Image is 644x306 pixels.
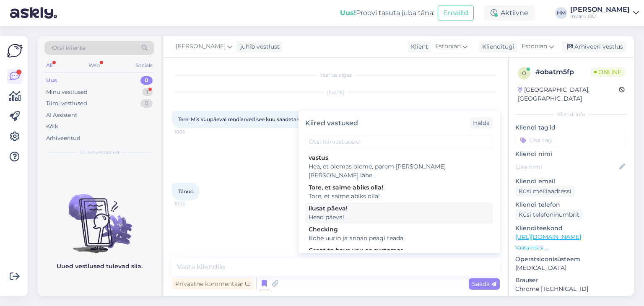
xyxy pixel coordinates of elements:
button: Emailid [438,5,474,21]
p: [MEDICAL_DATA] [515,264,627,272]
p: Operatsioonisüsteem [515,255,627,264]
div: Kõik [46,122,58,131]
span: 10:36 [174,129,206,135]
div: Hea, et olemas oleme, parem [PERSON_NAME] [PERSON_NAME] lähe. [309,162,490,180]
p: Kliendi nimi [515,150,627,158]
span: Online [591,67,625,77]
div: Checking [309,225,490,234]
img: Askly Logo [7,43,23,59]
div: [GEOGRAPHIC_DATA], [GEOGRAPHIC_DATA] [518,86,619,103]
span: Estonian [435,42,461,51]
img: No chats [38,179,161,254]
div: juhib vestlust [237,42,280,51]
div: Proovi tasuta juba täna: [340,8,434,18]
div: Kohe uurin ja annan peagi teada. [309,234,490,243]
div: AI Assistent [46,111,77,119]
div: Great to have you as customer [309,246,490,255]
p: Kliendi tag'id [515,123,627,132]
div: Küsi telefoninumbrit [515,209,583,220]
div: Tore, et saime abiks olla! [309,192,490,201]
div: Halda [470,117,493,129]
div: Tore, et saime abiks olla! [309,183,490,192]
span: Estonian [522,42,547,51]
span: o [522,70,526,76]
a: [URL][DOMAIN_NAME] [515,233,581,241]
div: Head päeva! [309,213,490,222]
div: Arhiveeritud [46,134,80,143]
div: 0 [140,99,153,108]
input: Lisa tag [515,134,627,146]
a: [PERSON_NAME]Invaru OÜ [570,6,639,20]
div: Arhiveeri vestlus [562,41,626,52]
span: Saada [472,280,496,288]
div: [PERSON_NAME] [570,6,630,13]
div: Aktiivne [484,5,535,21]
span: 10:36 [174,201,206,207]
span: Otsi kliente [52,44,86,52]
p: Vaata edasi ... [515,244,627,252]
div: Kliendi info [515,111,627,118]
div: Tiimi vestlused [46,99,87,108]
div: Minu vestlused [46,88,88,96]
p: Kliendi email [515,177,627,186]
div: 0 [140,76,153,85]
div: Privaatne kommentaar [172,278,254,290]
p: Brauser [515,276,627,285]
div: 1 [142,88,153,96]
p: Uued vestlused tulevad siia. [57,262,143,271]
p: Klienditeekond [515,224,627,233]
div: Küsi meiliaadressi [515,186,575,197]
div: Invaru OÜ [570,13,630,20]
div: Web [87,60,101,71]
div: [DATE] [172,89,500,96]
span: [PERSON_NAME] [176,42,226,51]
div: # obatm5fp [535,67,591,77]
p: Kliendi telefon [515,200,627,209]
div: Klienditugi [479,42,514,51]
div: Vestlus algas [172,71,500,79]
div: Kiired vastused [305,118,358,128]
div: Uus [46,76,57,85]
p: Chrome [TECHNICAL_ID] [515,285,627,293]
div: All [44,60,54,71]
input: Otsi kiirvastuseid [305,135,493,148]
div: Ilusat päeva! [309,204,490,213]
span: Uued vestlused [80,149,119,156]
div: vastus [309,153,490,162]
span: Tere! Mis kuupäeval rendiarved see kuu saadetakse? [178,116,308,122]
input: Lisa nimi [516,162,618,171]
span: Tänud [178,188,194,194]
b: Uus! [340,9,356,17]
div: Socials [134,60,154,71]
div: HM [555,7,567,19]
div: Klient [408,42,428,51]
